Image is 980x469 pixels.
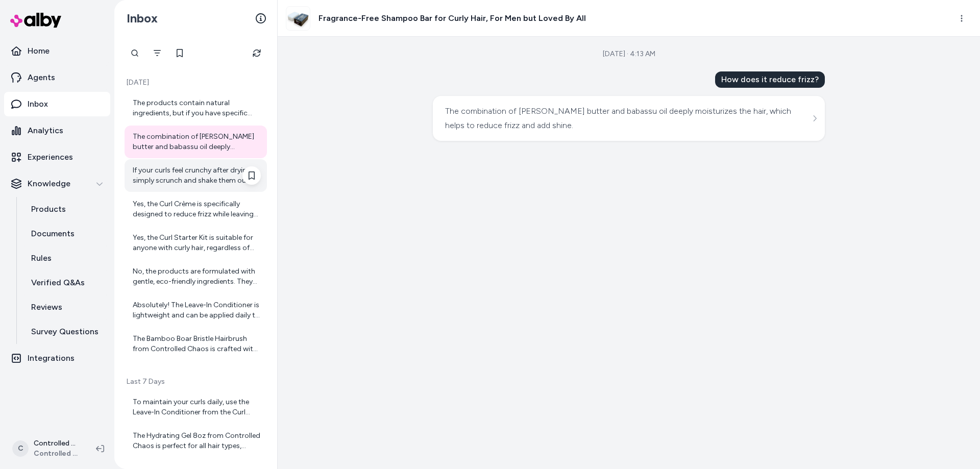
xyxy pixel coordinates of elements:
[31,301,62,313] p: Reviews
[715,71,825,88] div: How does it reduce frizz?
[133,199,261,219] div: Yes, the Curl Crème is specifically designed to reduce frizz while leaving curls soft and shiny, ...
[318,12,586,24] h3: Fragrance-Free Shampoo Bar for Curly Hair, For Men but Loved By All
[28,98,48,110] p: Inbox
[125,377,267,387] p: Last 7 Days
[28,352,75,364] p: Integrations
[133,334,261,354] div: The Bamboo Boar Bristle Hairbrush from Controlled Chaos is crafted with durable, eco-friendly bam...
[34,449,80,459] span: Controlled Chaos
[286,7,310,30] img: Main_-1.jpg
[133,397,261,417] div: To maintain your curls daily, use the Leave-In Conditioner from the Curl Starter Kit as needed to...
[31,203,66,215] p: Products
[133,165,261,186] div: If your curls feel crunchy after drying, simply scrunch and shake them out. This helps to break t...
[28,125,63,137] p: Analytics
[6,432,88,465] button: CControlled Chaos ShopifyControlled Chaos
[4,39,110,63] a: Home
[125,391,267,424] a: To maintain your curls daily, use the Leave-In Conditioner from the Curl Starter Kit as needed to...
[31,228,75,240] p: Documents
[4,145,110,169] a: Experiences
[603,49,655,59] div: [DATE] · 4:13 AM
[10,13,61,28] img: alby Logo
[125,328,267,360] a: The Bamboo Boar Bristle Hairbrush from Controlled Chaos is crafted with durable, eco-friendly bam...
[31,252,52,264] p: Rules
[133,233,261,253] div: Yes, the Curl Starter Kit is suitable for anyone with curly hair, regardless of gender. It effect...
[133,431,261,451] div: The Hydrating Gel 8oz from Controlled Chaos is perfect for all hair types, including curly hair. ...
[28,151,73,163] p: Experiences
[133,266,261,287] div: No, the products are formulated with gentle, eco-friendly ingredients. They avoid harsh sulfates ...
[125,159,267,192] a: If your curls feel crunchy after drying, simply scrunch and shake them out. This helps to break t...
[4,118,110,143] a: Analytics
[127,11,158,26] h2: Inbox
[21,246,110,270] a: Rules
[808,112,821,125] button: See more
[21,270,110,295] a: Verified Q&As
[125,126,267,158] a: The combination of [PERSON_NAME] butter and babassu oil deeply moisturizes the hair, which helps ...
[28,45,50,57] p: Home
[12,440,29,457] span: C
[125,425,267,457] a: The Hydrating Gel 8oz from Controlled Chaos is perfect for all hair types, including curly hair. ...
[4,65,110,90] a: Agents
[125,92,267,125] a: The products contain natural ingredients, but if you have specific allergies, please review the i...
[125,193,267,226] a: Yes, the Curl Crème is specifically designed to reduce frizz while leaving curls soft and shiny, ...
[4,92,110,116] a: Inbox
[125,227,267,259] a: Yes, the Curl Starter Kit is suitable for anyone with curly hair, regardless of gender. It effect...
[21,197,110,221] a: Products
[21,319,110,344] a: Survey Questions
[28,178,70,190] p: Knowledge
[445,104,810,133] div: The combination of [PERSON_NAME] butter and babassu oil deeply moisturizes the hair, which helps ...
[4,346,110,371] a: Integrations
[247,43,267,63] button: Refresh
[125,78,267,88] p: [DATE]
[133,98,261,118] div: The products contain natural ingredients, but if you have specific allergies, please review the i...
[125,260,267,293] a: No, the products are formulated with gentle, eco-friendly ingredients. They avoid harsh sulfates ...
[28,71,55,84] p: Agents
[4,171,110,196] button: Knowledge
[133,132,261,152] div: The combination of [PERSON_NAME] butter and babassu oil deeply moisturizes the hair, which helps ...
[21,295,110,319] a: Reviews
[125,294,267,327] a: Absolutely! The Leave-In Conditioner is lightweight and can be applied daily to hydrate, detangle...
[133,300,261,320] div: Absolutely! The Leave-In Conditioner is lightweight and can be applied daily to hydrate, detangle...
[21,221,110,246] a: Documents
[31,277,85,289] p: Verified Q&As
[147,43,167,63] button: Filter
[31,326,99,338] p: Survey Questions
[34,438,80,449] p: Controlled Chaos Shopify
